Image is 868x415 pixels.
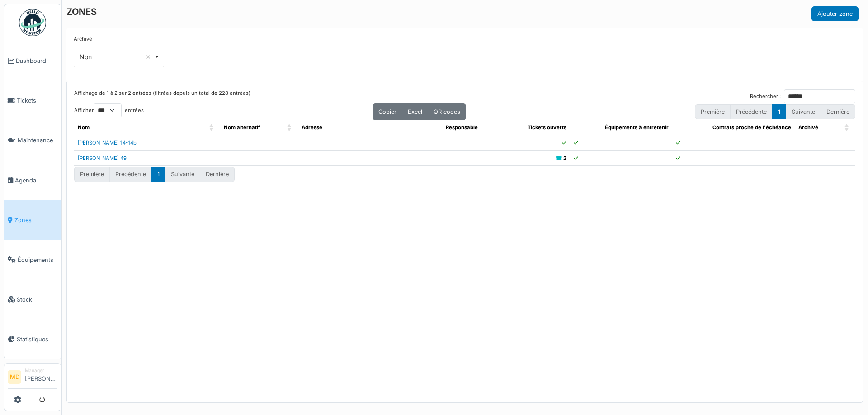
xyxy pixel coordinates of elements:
li: [PERSON_NAME] [25,367,57,387]
div: Non [80,52,153,61]
span: Stock [17,295,57,304]
button: Copier [373,103,402,120]
button: 1 [151,167,165,182]
span: Nom [78,124,90,131]
span: Statistiques [17,335,57,344]
a: [PERSON_NAME] 14-14b [78,140,137,146]
span: Équipements [18,256,57,264]
a: Dashboard [4,41,61,81]
label: Archivé [74,35,92,43]
nav: pagination [695,104,855,119]
button: Excel [402,103,428,120]
button: Ajouter zone [811,6,859,21]
span: Archivé [798,124,818,131]
span: Responsable [446,124,478,131]
span: Dashboard [16,56,57,65]
span: Zones [14,216,57,224]
span: Agenda [15,176,57,185]
span: Maintenance [18,136,57,145]
span: Nom: Activate to sort [209,120,215,135]
span: Équipements à entretenir [605,124,669,131]
a: [PERSON_NAME] 49 [78,155,127,161]
span: Tickets [17,96,57,105]
a: MD Manager[PERSON_NAME] [8,367,57,389]
a: Zones [4,200,61,240]
span: Copier [378,108,396,115]
a: Stock [4,280,61,319]
li: MD [8,370,21,384]
nav: pagination [74,167,235,182]
span: Archivé: Activate to sort [844,120,850,135]
button: Remove item: 'false' [144,52,153,61]
a: Statistiques [4,319,61,359]
a: Maintenance [4,121,61,160]
span: Contrats proche de l'échéance [712,124,791,131]
span: Excel [408,108,422,115]
div: Manager [25,367,57,374]
a: Équipements [4,240,61,280]
span: Nom alternatif: Activate to sort [287,120,292,135]
a: Tickets [4,81,61,121]
a: Agenda [4,160,61,200]
span: Nom alternatif [224,124,260,131]
span: Adresse [302,124,322,131]
img: Badge_color-CXgf-gQk.svg [19,9,46,36]
span: QR codes [434,108,460,115]
label: Afficher entrées [74,103,144,117]
span: Tickets ouverts [528,124,566,131]
h6: ZONES [66,6,97,17]
label: Rechercher : [750,93,781,100]
div: Affichage de 1 à 2 sur 2 entrées (filtrées depuis un total de 228 entrées) [74,89,250,103]
button: 1 [772,104,786,119]
b: 2 [563,155,566,161]
button: QR codes [428,103,466,120]
select: Afficherentrées [94,103,122,117]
